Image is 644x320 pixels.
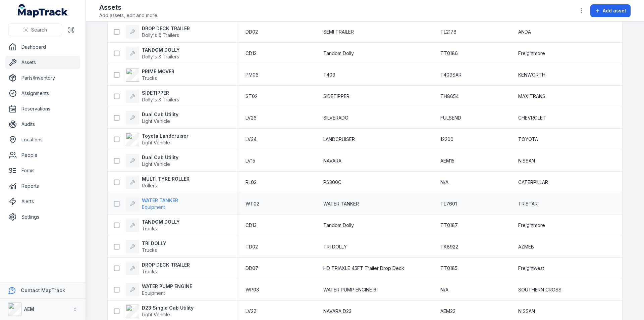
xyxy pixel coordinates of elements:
span: RL02 [246,179,257,186]
a: D23 Single Cab UtilityLight Vehicle [126,305,194,318]
strong: Toyota Landcruiser [142,133,189,139]
span: LV22 [246,308,256,315]
span: FULSEND [440,115,461,121]
span: NAVARA [323,157,341,164]
a: Assets [5,56,80,69]
span: Freightwest [518,265,544,272]
button: Add asset [590,4,631,17]
strong: SIDETIPPER [142,90,179,96]
span: CD12 [246,50,257,57]
a: PRIME MOVERTrucks [126,68,174,82]
span: Trucks [142,75,157,81]
strong: WATER PUMP ENGINE [142,283,192,290]
a: DROP DECK TRAILERTrucks [126,262,190,275]
span: LV15 [246,157,255,164]
span: TT0185 [440,265,458,272]
span: TH8654 [440,93,459,100]
span: WT02 [246,200,259,207]
span: Freightmore [518,50,545,57]
span: Add assets, edit and more. [99,12,158,19]
span: TK8922 [440,243,458,250]
span: T409 [323,72,335,78]
span: WATER PUMP ENGINE 6" [323,286,379,293]
span: SEMI TRAILER [323,29,354,35]
a: Forms [5,164,80,177]
strong: Dual Cab Utility [142,154,178,161]
span: 12200 [440,136,453,143]
a: Reports [5,179,80,193]
span: Equipment [142,204,165,210]
span: SIDETIPPER [323,93,350,100]
span: TL7601 [440,200,457,207]
span: ANDA [518,29,531,35]
span: TD02 [246,243,258,250]
strong: PRIME MOVER [142,68,174,75]
span: Rollers [142,183,157,188]
span: AZMEB [518,243,534,250]
a: MapTrack [18,4,68,17]
a: TRI DOLLYTrucks [126,240,166,254]
span: Light Vehicle [142,118,170,124]
span: Dolly's & Trailers [142,54,179,59]
a: People [5,148,80,162]
a: Settings [5,210,80,224]
span: CATERPILLAR [518,179,548,186]
a: Dashboard [5,40,80,54]
strong: Contact MapTrack [21,287,65,293]
a: WATER TANKEREquipment [126,197,178,211]
strong: D23 Single Cab Utility [142,305,194,311]
span: Dolly's & Trailers [142,32,179,38]
span: KENWORTH [518,72,545,78]
span: Tandom Dolly [323,50,354,57]
button: Search [8,24,62,36]
span: Add asset [603,7,626,14]
span: DD07 [246,265,258,272]
span: CHEVROLET [518,115,546,121]
strong: DROP DECK TRAILER [142,25,190,32]
span: TT0187 [440,222,458,229]
span: AEM22 [440,308,455,315]
a: TANDOM DOLLYDolly's & Trailers [126,47,180,60]
a: DROP DECK TRAILERDolly's & Trailers [126,25,190,39]
span: TL2178 [440,29,457,35]
span: Trucks [142,226,157,231]
span: Search [31,27,47,33]
span: LV26 [246,115,257,121]
a: Toyota LandcruiserLight Vehicle [126,133,189,146]
a: Dual Cab UtilityLight Vehicle [126,154,178,168]
a: Audits [5,118,80,131]
strong: AEM [24,306,34,312]
span: WP03 [246,286,259,293]
a: Dual Cab UtilityLight Vehicle [126,111,178,125]
strong: DROP DECK TRAILER [142,262,190,268]
span: SOUTHERN CROSS [518,286,561,293]
span: WATER TANKER [323,200,359,207]
span: HD TRIAXLE 45FT Trailer Drop Deck [323,265,404,272]
span: Equipment [142,290,165,296]
span: TRI DOLLY [323,243,347,250]
span: PM06 [246,72,259,78]
span: NAVARA D23 [323,308,352,315]
span: Dolly's & Trailers [142,97,179,102]
span: NISSAN [518,157,535,164]
a: SIDETIPPERDolly's & Trailers [126,90,179,103]
span: Trucks [142,269,157,274]
span: N/A [440,286,448,293]
a: WATER PUMP ENGINEEquipment [126,283,192,296]
a: Parts/Inventory [5,71,80,85]
span: DD02 [246,29,258,35]
span: Freightmore [518,222,545,229]
strong: TANDOM DOLLY [142,219,180,225]
a: Assignments [5,87,80,100]
span: TRISTAR [518,200,538,207]
a: Locations [5,133,80,146]
span: TOYOTA [518,136,538,143]
a: Reservations [5,102,80,116]
span: Light Vehicle [142,161,170,167]
span: AEM15 [440,157,454,164]
span: T409SAR [440,72,462,78]
span: Light Vehicle [142,140,170,145]
strong: WATER TANKER [142,197,178,204]
span: Light Vehicle [142,312,170,317]
strong: TRI DOLLY [142,240,166,247]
